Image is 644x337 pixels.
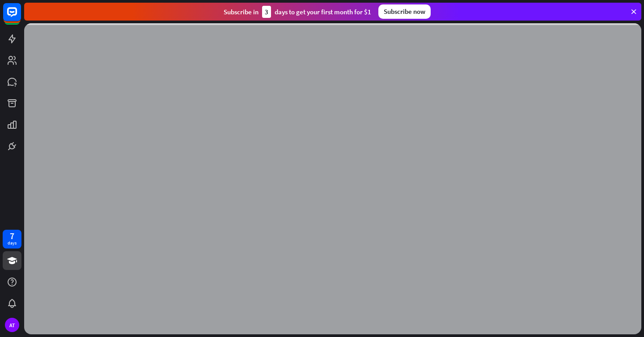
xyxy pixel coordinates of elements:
[10,232,14,240] div: 7
[5,318,19,332] div: AT
[224,6,371,18] div: Subscribe in days to get your first month for $1
[8,240,17,246] div: days
[3,230,21,249] a: 7 days
[378,4,431,19] div: Subscribe now
[262,6,271,18] div: 3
